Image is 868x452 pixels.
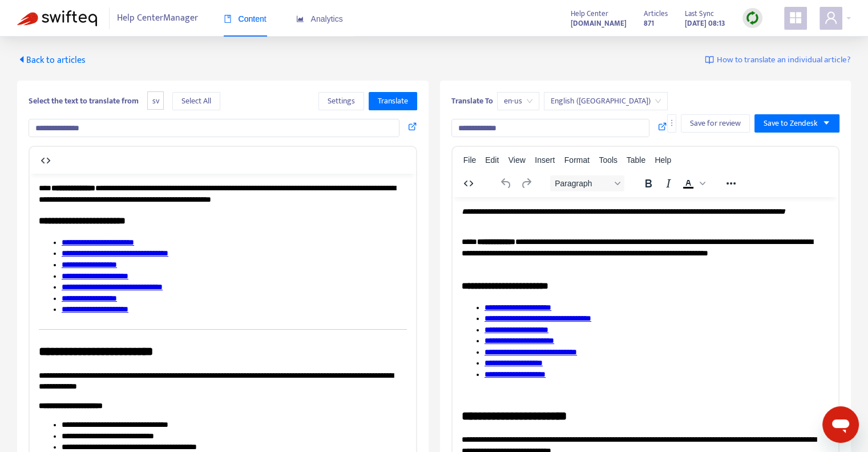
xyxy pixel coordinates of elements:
[644,17,654,30] strong: 871
[564,155,590,165] span: Format
[571,7,608,20] span: Help Center
[599,155,617,165] span: Tools
[535,155,555,165] span: Insert
[571,17,627,30] a: [DOMAIN_NAME]
[147,91,164,110] span: sv
[705,54,851,67] a: How to translate an individual article?
[550,175,624,191] button: Block Paragraph
[451,94,493,107] b: Translate To
[681,114,750,133] button: Save for review
[690,117,741,130] span: Save for review
[29,94,139,107] b: Select the text to translate from
[318,92,364,110] button: Settings
[668,119,676,127] span: more
[17,55,26,64] span: caret-left
[824,11,838,25] span: user
[571,17,627,30] strong: [DOMAIN_NAME]
[659,175,678,191] button: Italic
[551,93,661,110] span: English (USA)
[328,95,355,107] span: Settings
[639,175,658,191] button: Bold
[504,93,532,110] span: en-us
[369,92,417,110] button: Translate
[685,7,714,20] span: Last Sync
[17,10,97,26] img: Swifteq
[644,7,668,20] span: Articles
[685,17,725,30] strong: [DATE] 08:13
[181,95,211,107] span: Select All
[496,175,516,191] button: Undo
[789,11,802,25] span: appstore
[721,175,741,191] button: Reveal or hide additional toolbar items
[463,155,477,165] span: File
[296,15,304,23] span: area-chart
[485,155,499,165] span: Edit
[627,155,645,165] span: Table
[754,114,839,133] button: Save to Zendeskcaret-down
[296,14,343,23] span: Analytics
[516,175,536,191] button: Redo
[745,11,760,25] img: sync.dc5367851b00ba804db3.png
[764,117,818,130] span: Save to Zendesk
[667,114,676,133] button: more
[508,155,526,165] span: View
[555,179,611,188] span: Paragraph
[17,53,86,68] span: Back to articles
[117,7,198,29] span: Help Center Manager
[172,92,220,110] button: Select All
[224,15,232,23] span: book
[822,406,859,443] iframe: Knap til at åbne messaging-vindue
[655,155,671,165] span: Help
[717,54,851,67] span: How to translate an individual article?
[705,55,714,65] img: image-link
[679,175,707,191] div: Text color Black
[224,14,267,23] span: Content
[822,119,830,127] span: caret-down
[378,95,408,107] span: Translate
